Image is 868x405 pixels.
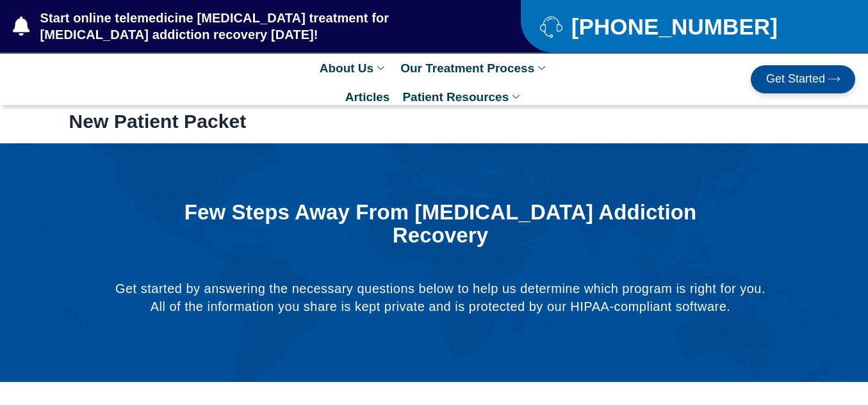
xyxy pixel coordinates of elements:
[313,54,394,83] a: About Us
[13,10,470,43] a: Start online telemedicine [MEDICAL_DATA] treatment for [MEDICAL_DATA] addiction recovery [DATE]!
[69,110,799,133] h1: New Patient Packet
[396,83,529,111] a: Patient Resources
[107,280,774,315] p: Get started by answering the necessary questions below to help us determine which program is righ...
[568,19,778,35] span: [PHONE_NUMBER]
[766,73,825,86] span: Get Started
[394,54,555,83] a: Our Treatment Process
[139,201,742,248] h1: Few Steps Away From [MEDICAL_DATA] Addiction Recovery
[540,15,836,38] a: [PHONE_NUMBER]
[751,65,855,93] a: Get Started
[339,83,397,111] a: Articles
[37,10,470,43] span: Start online telemedicine [MEDICAL_DATA] treatment for [MEDICAL_DATA] addiction recovery [DATE]!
